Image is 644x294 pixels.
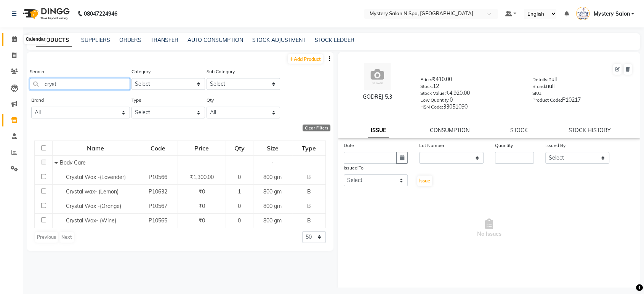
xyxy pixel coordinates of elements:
[420,96,521,107] div: 0
[252,37,306,43] a: STOCK ADJUSTMENT
[36,34,72,47] a: PRODUCTS
[238,217,241,224] span: 0
[288,54,323,64] a: Add Product
[417,176,432,186] button: Issue
[368,124,389,137] a: ISSUE
[420,83,433,90] label: Stock:
[419,142,444,149] label: Lot Number
[31,97,44,104] label: Brand
[66,217,116,224] span: Crystal Wax- (Wine)
[532,96,633,107] div: P10217
[254,141,292,155] div: Size
[307,203,311,209] span: B
[532,82,633,93] div: null
[271,159,274,166] span: -
[53,141,138,155] div: Name
[238,203,241,209] span: 0
[430,127,469,134] a: CONSUMPTION
[81,37,110,43] a: SUPPLIERS
[199,188,205,195] span: ₹0
[30,78,130,90] input: Search by product name or code
[510,127,528,134] a: STOCK
[344,142,354,149] label: Date
[344,165,364,171] label: Issued To
[66,188,119,195] span: Crystal wax- (Lemon)
[420,97,450,104] label: Low Quantity:
[149,174,167,181] span: P10566
[199,203,205,209] span: ₹0
[199,217,205,224] span: ₹0
[532,75,633,86] div: null
[149,188,167,195] span: P10632
[315,37,354,43] a: STOCK LEDGER
[532,90,542,97] label: SKU:
[190,174,214,181] span: ₹1,300.00
[420,82,521,93] div: 12
[303,125,330,131] div: Clear Filters
[307,174,311,181] span: B
[344,190,634,266] span: No Issues
[420,89,521,100] div: ₹4,920.00
[131,97,141,104] label: Type
[545,142,566,149] label: Issued By
[139,141,177,155] div: Code
[346,93,409,101] div: GODREJ 5.3
[238,188,241,195] span: 1
[119,37,141,43] a: ORDERS
[263,188,282,195] span: 800 gm
[532,97,562,104] label: Product Code:
[226,141,253,155] div: Qty
[131,68,151,75] label: Category
[60,159,86,166] span: Body Care
[576,7,590,20] img: Mystery Salon
[187,37,243,43] a: AUTO CONSUMPTION
[593,10,630,18] span: Mystery Salon
[263,203,282,209] span: 800 gm
[307,188,311,195] span: B
[307,217,311,224] span: B
[19,3,72,24] img: logo
[263,217,282,224] span: 800 gm
[420,76,432,83] label: Price:
[293,141,325,155] div: Type
[420,75,521,86] div: ₹410.00
[178,141,225,155] div: Price
[419,178,430,184] span: Issue
[151,37,178,43] a: TRANSFER
[420,90,446,97] label: Stock Value:
[495,142,513,149] label: Quantity
[420,103,521,113] div: 33051090
[532,83,546,90] label: Brand:
[207,97,214,104] label: Qty
[569,127,611,134] a: STOCK HISTORY
[149,217,167,224] span: P10565
[66,174,126,181] span: Crystal Wax -(Lavender)
[364,63,391,90] img: avatar
[24,35,47,44] div: Calendar
[420,104,443,110] label: HSN Code:
[207,68,235,75] label: Sub Category
[238,174,241,181] span: 0
[532,76,548,83] label: Details:
[30,68,44,75] label: Search
[66,203,121,209] span: Crystal Wax -(Orange)
[84,3,117,24] b: 08047224946
[54,159,60,166] span: Collapse Row
[149,203,167,209] span: P10567
[263,174,282,181] span: 800 gm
